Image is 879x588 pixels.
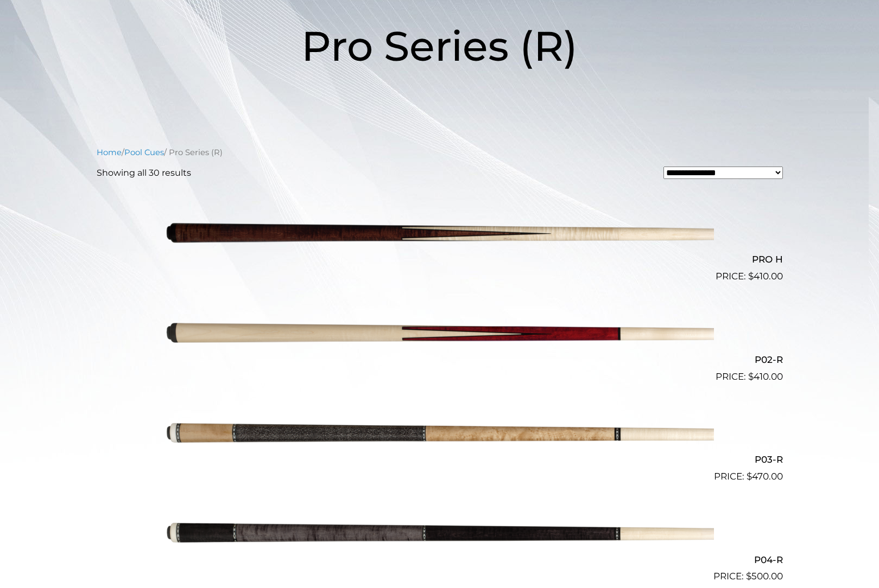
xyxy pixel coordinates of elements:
a: P03-R $470.00 [97,388,783,484]
bdi: 500.00 [746,571,783,581]
a: Pool Cues [124,148,164,157]
span: $ [748,371,754,382]
a: PRO H $410.00 [97,188,783,284]
h2: P04-R [97,549,783,570]
bdi: 470.00 [747,471,783,482]
img: PRO H [166,188,714,279]
a: P02-R $410.00 [97,288,783,384]
h2: P02-R [97,349,783,369]
bdi: 410.00 [748,371,783,382]
img: P02-R [166,288,714,379]
nav: Breadcrumb [97,146,783,158]
bdi: 410.00 [748,271,783,282]
span: $ [747,471,752,482]
img: P04-R [166,488,714,579]
h2: PRO H [97,250,783,270]
select: Shop order [663,167,783,179]
span: $ [746,571,751,581]
span: Pro Series (R) [301,21,578,71]
img: P03-R [166,388,714,480]
span: $ [748,271,754,282]
p: Showing all 30 results [97,167,191,180]
h2: P03-R [97,450,783,470]
a: Home [97,148,122,157]
a: P04-R $500.00 [97,488,783,584]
